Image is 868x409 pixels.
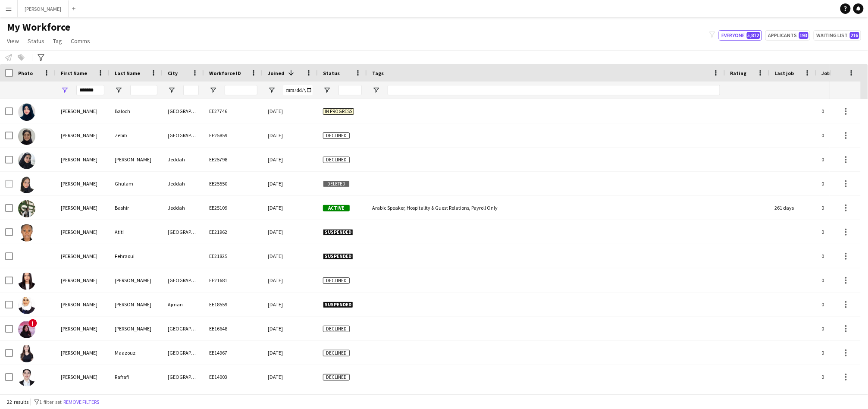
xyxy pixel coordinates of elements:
[323,326,350,332] span: Declined
[204,220,263,244] div: EE21962
[50,35,66,47] a: Tag
[388,85,720,95] input: Tags Filter Input
[204,268,263,292] div: EE21681
[323,205,350,211] span: Active
[56,293,110,316] div: [PERSON_NAME]
[71,37,90,45] span: Comms
[62,397,101,407] button: Remove filters
[204,317,263,340] div: EE16648
[263,99,318,123] div: [DATE]
[263,341,318,365] div: [DATE]
[323,181,350,187] span: Deleted
[18,104,35,121] img: Khadija Baloch
[204,148,263,171] div: EE25798
[110,123,163,147] div: Zebib
[163,220,204,244] div: [GEOGRAPHIC_DATA]
[110,148,163,171] div: [PERSON_NAME]
[163,268,204,292] div: [GEOGRAPHIC_DATA]
[3,35,22,47] a: View
[204,123,263,147] div: EE25859
[56,123,110,147] div: [PERSON_NAME]
[110,317,163,340] div: [PERSON_NAME]
[110,99,163,123] div: Baloch
[115,86,122,94] button: Open Filter Menu
[263,123,318,147] div: [DATE]
[323,70,340,76] span: Status
[719,30,762,41] button: Everyone5,872
[67,35,94,47] a: Comms
[163,293,204,316] div: Ajman
[163,148,204,171] div: Jeddah
[323,350,350,356] span: Declined
[56,148,110,171] div: [PERSON_NAME]
[56,365,110,389] div: [PERSON_NAME]
[18,321,35,338] img: Khadija Rashid Mohammad
[28,37,44,45] span: Status
[163,172,204,195] div: Jeddah
[7,37,19,45] span: View
[56,244,110,268] div: [PERSON_NAME]
[209,86,217,94] button: Open Filter Menu
[204,341,263,365] div: EE14967
[799,32,808,39] span: 193
[39,399,62,405] span: 1 filter set
[110,196,163,220] div: Bashir
[18,345,35,362] img: Khadija Maazouz
[163,341,204,365] div: [GEOGRAPHIC_DATA]
[204,99,263,123] div: EE27746
[168,86,175,94] button: Open Filter Menu
[323,277,350,284] span: Declined
[18,128,35,145] img: Khadija Zebib
[850,32,859,39] span: 216
[323,229,353,236] span: Suspended
[163,365,204,389] div: [GEOGRAPHIC_DATA]
[209,70,241,76] span: Workforce ID
[163,99,204,123] div: [GEOGRAPHIC_DATA]
[110,268,163,292] div: [PERSON_NAME]
[263,220,318,244] div: [DATE]
[28,319,37,327] span: !
[770,196,817,220] div: 261 days
[323,86,331,94] button: Open Filter Menu
[204,244,263,268] div: EE21825
[61,86,69,94] button: Open Filter Menu
[775,70,794,76] span: Last job
[56,220,110,244] div: [PERSON_NAME]
[18,176,35,193] img: Khadija Ghulam
[163,317,204,340] div: [GEOGRAPHIC_DATA]
[18,369,35,387] img: Khadija Rafrafi
[263,293,318,316] div: [DATE]
[263,196,318,220] div: [DATE]
[204,172,263,195] div: EE25550
[268,70,285,76] span: Joined
[18,297,35,314] img: khadija Mohammed salim
[323,108,354,115] span: In progress
[163,196,204,220] div: Jeddah
[18,0,69,17] button: [PERSON_NAME]
[204,365,263,389] div: EE14003
[204,293,263,316] div: EE18559
[110,293,163,316] div: [PERSON_NAME]
[323,157,350,163] span: Declined
[183,85,199,95] input: City Filter Input
[18,70,33,76] span: Photo
[56,196,110,220] div: [PERSON_NAME]
[372,86,380,94] button: Open Filter Menu
[110,341,163,365] div: Maazouz
[323,302,353,308] span: Suspended
[204,196,263,220] div: EE25109
[323,374,350,381] span: Declined
[18,200,35,217] img: Khadija Bashir
[263,172,318,195] div: [DATE]
[18,224,35,242] img: Khadijah Atiti
[7,21,70,34] span: My Workforce
[263,148,318,171] div: [DATE]
[814,30,861,41] button: Waiting list216
[338,85,362,95] input: Status Filter Input
[56,172,110,195] div: [PERSON_NAME]
[130,85,157,95] input: Last Name Filter Input
[268,86,276,94] button: Open Filter Menu
[110,365,163,389] div: Rafrafi
[61,70,87,76] span: First Name
[822,70,867,76] span: Jobs (last 90 days)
